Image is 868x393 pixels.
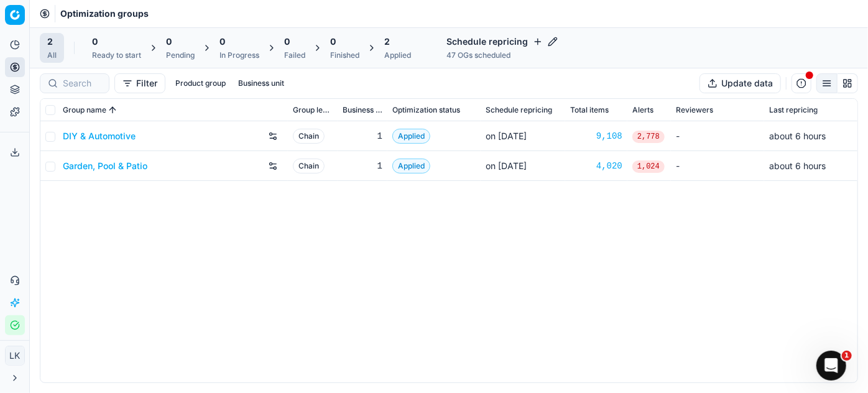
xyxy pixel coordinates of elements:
button: LK [5,346,25,366]
a: 9,108 [570,130,622,142]
button: Filter [114,73,165,93]
span: on [DATE] [486,160,527,171]
span: 2 [384,35,390,48]
span: Group level [293,105,333,115]
div: Failed [284,50,305,60]
span: Applied [392,159,430,173]
td: - [671,151,764,181]
span: 2 [47,35,53,48]
div: All [47,50,57,60]
span: 0 [219,35,225,48]
span: Optimization status [392,105,460,115]
span: LK [6,346,24,365]
span: on [DATE] [486,131,527,141]
span: Optimization groups [60,7,149,20]
div: In Progress [219,50,259,60]
button: Product group [170,76,231,91]
span: 0 [166,35,172,48]
div: 47 OGs scheduled [446,50,558,60]
span: 0 [330,35,336,48]
td: - [671,121,764,151]
span: Group name [63,105,106,115]
span: Total items [570,105,609,115]
span: 2,778 [632,131,665,143]
span: Last repricing [769,105,818,115]
span: about 6 hours [769,160,826,171]
a: DIY & Automotive [63,130,136,142]
span: Business unit [343,105,382,115]
div: Ready to start [92,50,141,60]
span: Applied [392,129,430,144]
h4: Schedule repricing [446,35,558,48]
span: Alerts [632,105,653,115]
span: Schedule repricing [486,105,552,115]
a: Garden, Pool & Patio [63,160,147,172]
span: 0 [284,35,290,48]
div: 1 [343,130,382,142]
button: Business unit [233,76,289,91]
span: Chain [293,159,325,173]
div: Pending [166,50,195,60]
span: Reviewers [676,105,713,115]
div: 1 [343,160,382,172]
span: 0 [92,35,98,48]
div: Finished [330,50,359,60]
input: Search [63,77,101,90]
span: Chain [293,129,325,144]
div: Applied [384,50,411,60]
button: Sorted by Group name ascending [106,104,119,116]
span: 1 [842,351,852,361]
a: 4,020 [570,160,622,172]
iframe: Intercom live chat [816,351,846,381]
span: about 6 hours [769,131,826,141]
span: 1,024 [632,160,665,173]
nav: breadcrumb [60,7,149,20]
button: Update data [699,73,781,93]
